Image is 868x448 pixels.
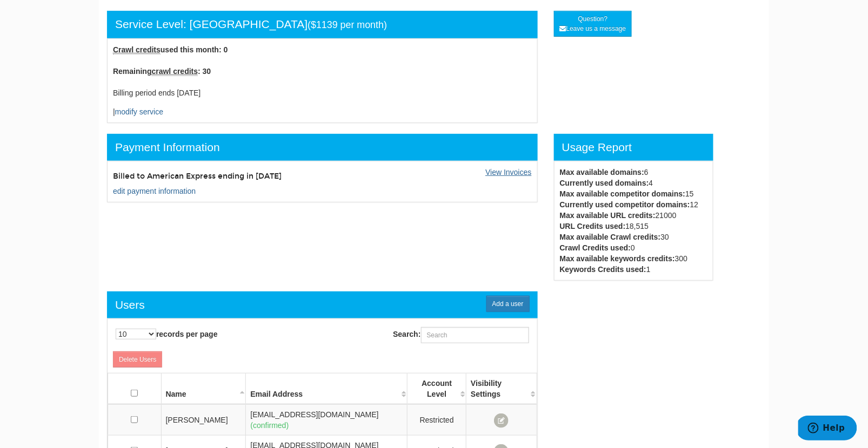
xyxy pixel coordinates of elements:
[113,351,162,368] a: Delete Users
[113,172,314,180] h5: Billed to American Express ending in [DATE]
[113,45,161,55] abbr: Crawl credits
[486,296,530,312] span: Add a user
[113,87,532,98] div: Billing period ends [DATE]
[113,44,228,55] label: used this month: 0
[115,107,163,116] a: modify service
[246,374,408,405] th: Email Address: activate to sort column ascending
[554,134,713,161] div: Usage Report
[246,404,408,436] td: [EMAIL_ADDRESS][DOMAIN_NAME]
[485,168,531,177] a: View Invoices
[560,243,631,252] strong: Crawl Credits used:
[560,200,690,209] strong: Currently used competitor domains:
[560,179,649,187] strong: Currently used domains:
[113,187,196,195] a: edit payment information
[554,11,632,37] a: Question? Leave us a message
[113,66,211,77] label: Remaining : 30
[560,189,686,198] strong: Max available competitor domains:
[161,374,246,405] th: Name: activate to sort column descending
[560,211,656,220] strong: Max available URL credits:
[560,168,644,177] strong: Max available domains:
[560,233,661,241] strong: Max available Crawl credits:
[466,374,537,405] th: Visibility Settings: activate to sort column ascending
[421,327,529,343] input: Search:
[107,11,538,38] div: Service Level: [GEOGRAPHIC_DATA]
[560,265,646,274] strong: Keywords Credits used:
[107,134,538,161] div: Payment Information
[560,254,675,263] strong: Max available keywords credits:
[116,329,156,340] select: records per page
[408,374,466,405] th: Account Level: activate to sort column ascending
[152,67,198,76] abbr: crawl credits
[798,416,857,443] iframe: Opens a widget where you can find more information
[393,327,529,343] label: Search:
[552,167,716,275] div: 6 4 15 12 21000 18,515 30 0 300 1
[115,297,145,313] div: Users
[308,19,387,30] small: ($1139 per month)
[560,222,626,230] strong: URL Credits used:
[494,413,509,428] span: Manage User's domains
[107,38,538,123] div: |
[250,421,289,430] span: (confirmed)
[116,329,218,340] label: records per page
[408,404,466,436] td: Restricted
[161,404,246,436] td: [PERSON_NAME]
